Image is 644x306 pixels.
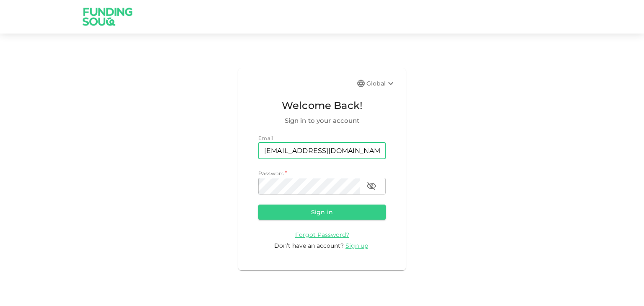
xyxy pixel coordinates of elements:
span: Password [258,170,285,176]
span: Email [258,135,273,141]
span: Forgot Password? [295,231,349,239]
input: email [258,143,386,159]
span: Sign in to your account [258,116,386,126]
div: Global [366,78,396,88]
span: Don’t have an account? [274,242,344,249]
input: password [258,178,360,194]
button: Sign in [258,205,386,220]
span: Welcome Back! [258,98,386,114]
a: Forgot Password? [295,231,349,239]
span: Sign up [345,242,368,249]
